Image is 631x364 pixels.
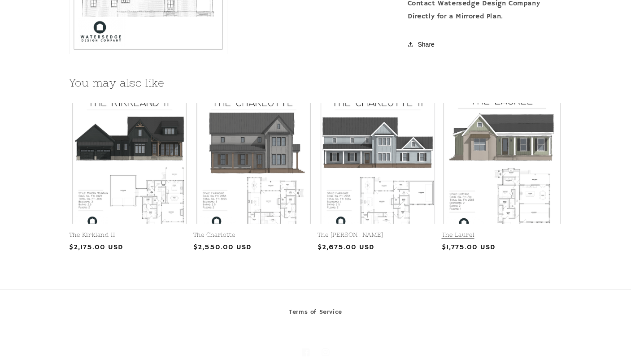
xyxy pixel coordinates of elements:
[289,307,342,320] a: Terms of Service
[193,231,314,239] a: The Charlotte
[318,231,438,239] a: The [PERSON_NAME]
[408,35,437,54] button: Share
[69,231,190,239] a: The Kirkland II
[69,76,562,90] h2: You may also like
[442,231,562,239] a: The Laurel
